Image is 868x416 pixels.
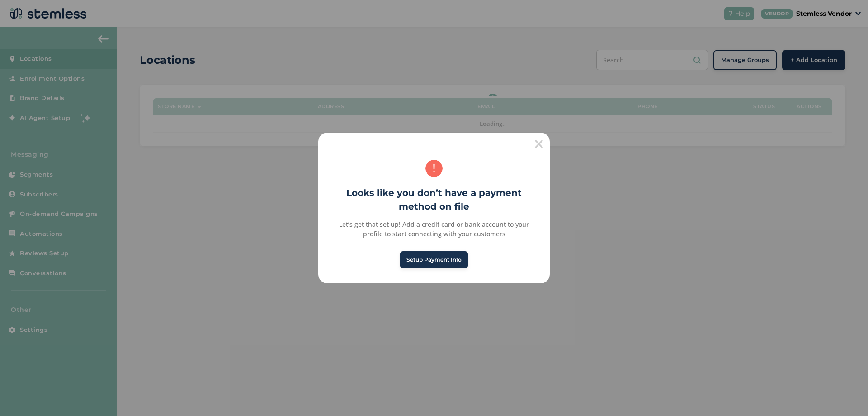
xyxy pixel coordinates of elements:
div: Let’s get that set up! Add a credit card or bank account to your profile to start connecting with... [328,220,539,239]
h2: Looks like you don’t have a payment method on file [318,186,550,213]
button: Setup Payment Info [400,251,468,268]
button: Close this dialog [528,133,550,154]
iframe: Chat Widget [823,373,868,416]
